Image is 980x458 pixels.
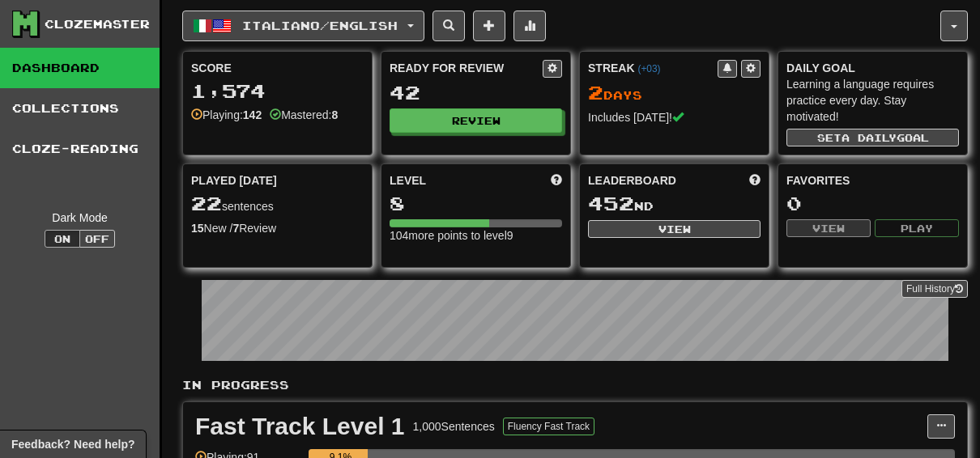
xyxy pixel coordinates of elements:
p: In Progress [182,377,968,393]
div: 8 [390,193,562,214]
span: Played [DATE] [191,172,277,189]
span: 22 [191,192,222,214]
button: View [588,220,761,238]
button: Off [79,230,115,248]
a: Full History [901,280,968,298]
div: Streak [588,60,718,76]
div: Mastered: [270,107,338,123]
div: New / Review [191,220,364,236]
button: More stats [513,11,546,41]
button: Play [875,219,959,237]
span: 452 [588,192,634,214]
div: Favorites [786,172,959,189]
a: (+03) [637,63,660,74]
span: Level [390,172,426,189]
div: nd [588,193,761,214]
button: View [786,219,871,237]
div: Daily Goal [786,60,959,76]
div: Ready for Review [390,60,543,76]
div: Fast Track Level 1 [195,414,405,439]
span: This week in points, UTC [749,172,761,189]
div: Dark Mode [12,210,147,226]
div: 104 more points to level 9 [390,227,562,244]
span: Score more points to level up [551,172,562,189]
strong: 15 [191,222,204,235]
strong: 142 [243,108,262,121]
div: Score [191,60,364,76]
span: Open feedback widget [11,436,134,452]
div: Clozemaster [45,16,150,32]
div: 1,574 [191,81,364,101]
button: Review [390,108,562,133]
span: Leaderboard [588,172,676,189]
div: Playing: [191,107,262,123]
span: Italiano / English [242,19,398,32]
button: Search sentences [432,11,465,41]
div: sentences [191,193,364,214]
span: 2 [588,81,603,104]
div: 0 [786,193,959,214]
button: Seta dailygoal [786,129,959,146]
button: Add sentence to collection [473,11,505,41]
div: Day s [588,83,761,104]
strong: 8 [331,108,338,121]
strong: 7 [232,222,239,235]
div: 42 [390,83,562,103]
button: On [45,230,80,248]
button: Fluency Fast Track [503,418,594,435]
div: Learning a language requires practice every day. Stay motivated! [786,76,959,125]
div: 1,000 Sentences [413,418,495,435]
div: Includes [DATE]! [588,109,761,125]
span: a daily [842,132,897,143]
button: Italiano/English [182,11,424,41]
